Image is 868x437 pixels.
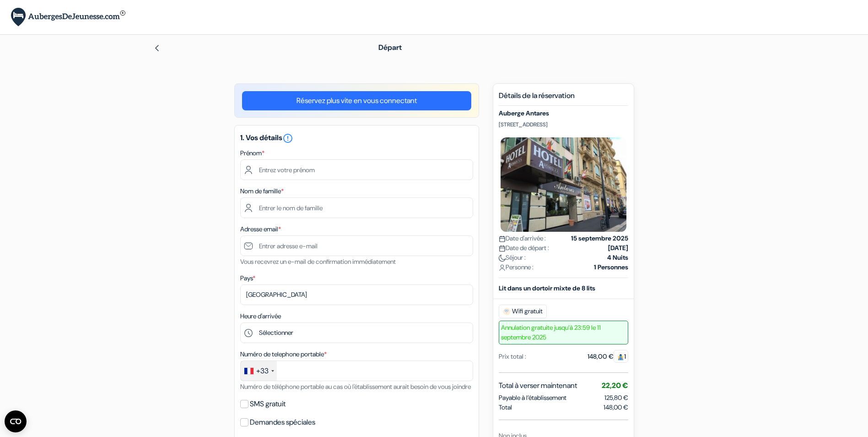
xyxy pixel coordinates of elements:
span: 148,00 € [604,403,628,412]
img: moon.svg [499,255,506,262]
div: 148,00 € [588,352,628,361]
img: user_icon.svg [499,264,506,271]
span: 125,80 € [604,393,628,402]
span: Date d'arrivée : [499,234,546,243]
div: Prix total : [499,352,526,361]
a: error_outline [282,133,293,142]
div: France: +33 [241,361,277,381]
input: Entrez votre prénom [240,159,473,180]
label: SMS gratuit [250,398,286,410]
img: calendar.svg [499,245,506,252]
label: Numéro de telephone portable [240,350,327,359]
span: Séjour : [499,253,526,262]
strong: 1 Personnes [594,262,628,272]
small: Vous recevrez un e-mail de confirmation immédiatement [240,257,396,266]
img: calendar.svg [499,235,506,242]
label: Pays [240,273,255,283]
strong: 4 Nuits [607,253,628,262]
span: Total à verser maintenant [499,380,577,391]
span: Total [499,403,512,412]
label: Heure d'arrivée [240,311,281,321]
button: Ouvrir le widget CMP [5,410,27,432]
small: Numéro de téléphone portable au cas où l'établissement aurait besoin de vous joindre [240,382,471,391]
img: AubergesDeJeunesse.com [11,8,125,27]
img: free_wifi.svg [503,308,510,315]
img: left_arrow.svg [153,44,161,52]
h5: Détails de la réservation [499,91,628,106]
span: Annulation gratuite jusqu’à 23:59 le 11 septembre 2025 [499,321,628,344]
label: Demandes spéciales [250,416,315,429]
a: Réservez plus vite en vous connectant [242,91,471,110]
span: Date de départ : [499,243,549,253]
span: 22,20 € [602,381,628,390]
i: error_outline [282,133,293,144]
label: Nom de famille [240,186,284,196]
span: Wifi gratuit [499,305,547,318]
img: guest.svg [617,354,624,361]
p: [STREET_ADDRESS] [499,121,628,128]
h5: Auberge Antares [499,109,628,117]
span: Départ [378,43,402,52]
span: Personne : [499,262,534,272]
b: Lit dans un dortoir mixte de 8 lits [499,284,595,292]
span: Payable à l’établissement [499,393,566,403]
label: Prénom [240,148,264,158]
strong: [DATE] [608,243,628,253]
label: Adresse email [240,224,281,234]
input: Entrer adresse e-mail [240,235,473,256]
span: 1 [614,350,628,363]
h5: 1. Vos détails [240,133,473,144]
div: +33 [256,366,269,377]
strong: 15 septembre 2025 [571,234,628,243]
input: Entrer le nom de famille [240,197,473,218]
